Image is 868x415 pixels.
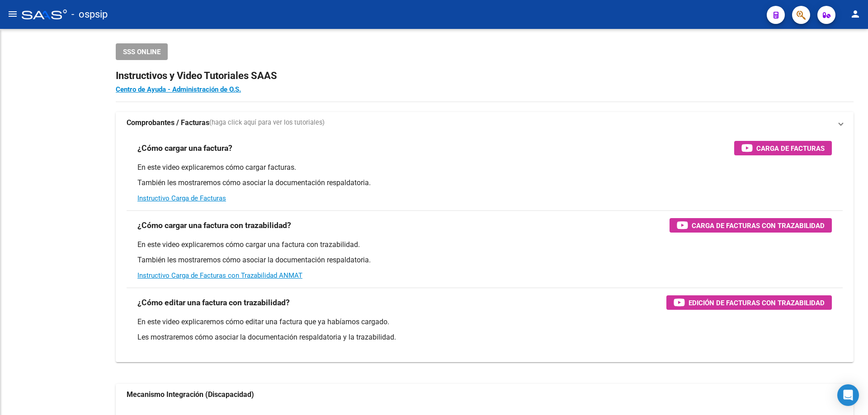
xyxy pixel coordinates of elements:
strong: Comprobantes / Facturas [127,118,209,128]
div: Comprobantes / Facturas(haga click aquí para ver los tutoriales) [116,134,854,362]
div: Open Intercom Messenger [837,384,859,406]
a: Instructivo Carga de Facturas con Trazabilidad ANMAT [137,271,302,280]
p: En este video explicaremos cómo cargar una factura con trazabilidad. [137,240,832,250]
button: SSS ONLINE [116,43,168,60]
p: También les mostraremos cómo asociar la documentación respaldatoria. [137,178,832,188]
h3: ¿Cómo cargar una factura con trazabilidad? [137,219,291,232]
span: SSS ONLINE [123,48,160,56]
mat-expansion-panel-header: Comprobantes / Facturas(haga click aquí para ver los tutoriales) [116,112,854,134]
h3: ¿Cómo editar una factura con trazabilidad? [137,296,290,309]
button: Carga de Facturas [734,141,832,155]
p: En este video explicaremos cómo cargar facturas. [137,163,832,173]
button: Carga de Facturas con Trazabilidad [670,218,832,233]
mat-expansion-panel-header: Mecanismo Integración (Discapacidad) [116,384,854,406]
p: En este video explicaremos cómo editar una factura que ya habíamos cargado. [137,317,832,327]
h2: Instructivos y Video Tutoriales SAAS [116,67,854,84]
span: (haga click aquí para ver los tutoriales) [209,118,325,128]
span: Carga de Facturas [756,143,825,154]
strong: Mecanismo Integración (Discapacidad) [127,390,254,400]
a: Centro de Ayuda - Administración de O.S. [116,85,241,93]
a: Instructivo Carga de Facturas [137,194,226,202]
p: También les mostraremos cómo asociar la documentación respaldatoria. [137,255,832,265]
mat-icon: menu [7,9,18,19]
mat-icon: person [850,9,861,19]
span: Carga de Facturas con Trazabilidad [692,220,825,231]
button: Edición de Facturas con Trazabilidad [666,295,832,310]
p: Les mostraremos cómo asociar la documentación respaldatoria y la trazabilidad. [137,332,832,342]
h3: ¿Cómo cargar una factura? [137,142,232,154]
span: - ospsip [71,5,108,24]
span: Edición de Facturas con Trazabilidad [689,297,825,308]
